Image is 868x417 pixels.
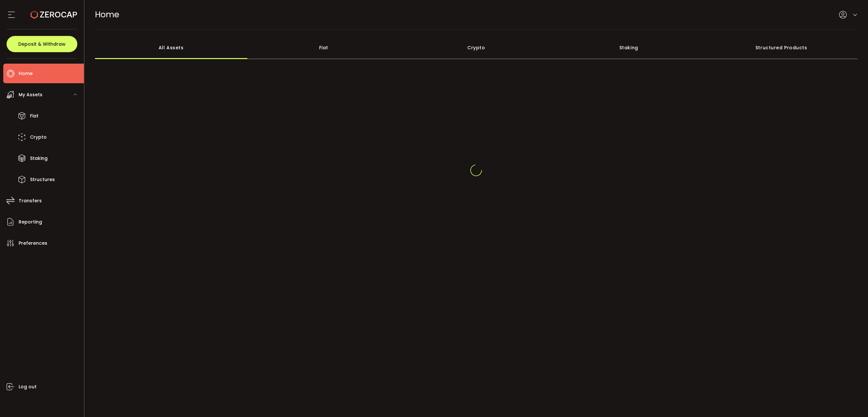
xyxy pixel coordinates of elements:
[30,154,48,163] span: Staking
[19,196,42,206] span: Transfers
[552,36,705,59] div: Staking
[7,36,77,52] button: Deposit & Withdraw
[95,9,119,20] span: Home
[19,217,42,227] span: Reporting
[30,175,55,184] span: Structures
[19,239,47,248] span: Preferences
[247,36,400,59] div: Fiat
[400,36,553,59] div: Crypto
[18,42,66,46] span: Deposit & Withdraw
[30,111,39,121] span: Fiat
[95,36,248,59] div: All Assets
[30,132,47,142] span: Crypto
[705,36,858,59] div: Structured Products
[19,382,37,392] span: Log out
[19,90,42,100] span: My Assets
[19,69,33,78] span: Home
